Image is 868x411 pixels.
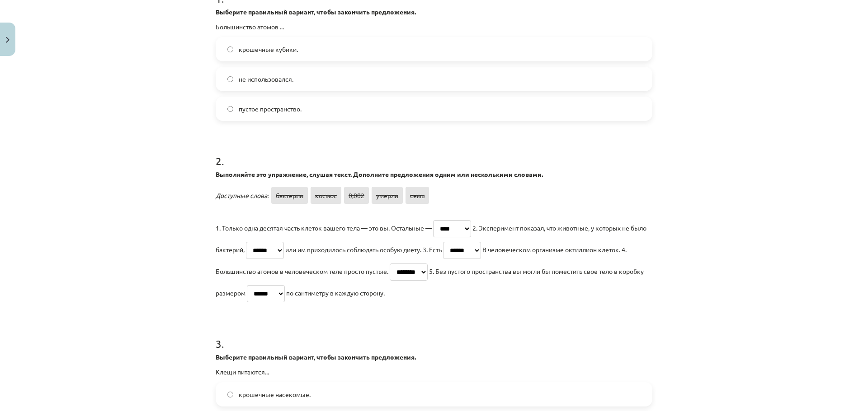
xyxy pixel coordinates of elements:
[227,46,233,52] input: крошечные кубики.
[222,154,224,167] font: .
[376,191,398,199] font: умерли
[410,191,425,199] font: семь
[6,37,9,43] img: icon-close-lesson-0947bae3869378f0d4975bcd49f059093ad1ed9edebbc8119c70593378902aed.svg
[276,191,303,199] font: бактерии
[216,337,222,350] font: 3
[216,191,269,199] font: Доступные слова:
[315,191,337,199] font: космос
[239,45,298,53] font: крошечные кубики.
[239,75,293,83] font: не использовался.
[216,368,269,376] font: Клещи питаются...
[227,76,233,82] input: не использовался.
[216,8,416,16] font: Выберите правильный вариант, чтобы закончить предложения.
[227,392,233,397] input: крошечные насекомые.
[216,267,644,297] font: 5. Без пустого пространства вы могли бы поместить свое тело в коробку размером
[216,170,543,178] font: Выполняйте это упражнение, слушая текст. Дополните предложения одним или несколькими словами.
[216,224,432,232] font: 1. Только одна десятая часть клеток вашего тела — это вы. Остальные —
[239,105,302,113] font: пустое пространство.
[227,106,233,112] input: пустое пространство.
[285,245,442,254] font: или им приходилось соблюдать особую диету. 3. Есть
[349,191,364,199] font: 0,002
[216,154,222,167] font: 2
[222,337,224,350] font: .
[216,23,284,31] font: Большинство атомов ...
[216,353,416,361] font: Выберите правильный вариант, чтобы закончить предложения.
[239,390,311,398] font: крошечные насекомые.
[286,289,385,297] font: по сантиметру в каждую сторону.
